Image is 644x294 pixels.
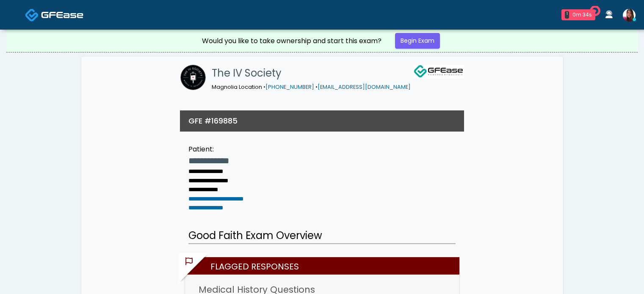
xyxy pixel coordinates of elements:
[188,144,243,154] div: Patient:
[265,83,314,91] a: [PHONE_NUMBER]
[25,1,83,28] a: Docovia
[572,11,592,19] div: 0m 34s
[395,33,440,49] a: Begin Exam
[189,257,459,275] h2: Flagged Responses
[212,83,411,91] small: Magnolia Location
[41,11,83,19] img: Docovia
[623,9,636,22] img: Megan McComy
[315,83,318,91] span: •
[180,65,206,90] img: The IV Society
[413,65,464,78] img: GFEase Logo
[188,115,238,126] h3: GFE #169885
[25,8,39,22] img: Docovia
[188,228,456,244] h2: Good Faith Exam Overview
[318,83,411,91] a: [EMAIL_ADDRESS][DOMAIN_NAME]
[212,65,411,82] h1: The IV Society
[556,6,600,24] a: 1 0m 34s
[202,36,381,46] div: Would you like to take ownership and start this exam?
[263,83,265,91] span: •
[565,11,569,19] div: 1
